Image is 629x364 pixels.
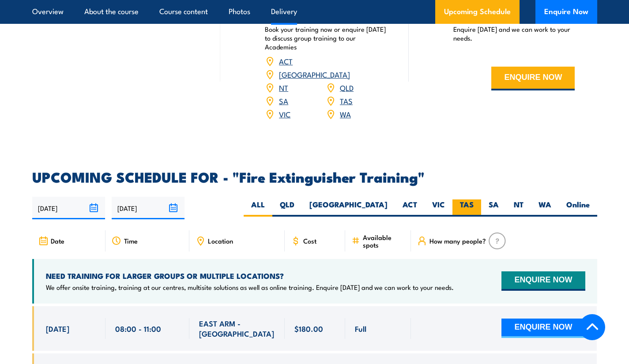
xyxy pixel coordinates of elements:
span: Time [124,237,138,244]
label: TAS [452,199,481,217]
button: ENQUIRE NOW [501,271,585,291]
h2: UPCOMING SCHEDULE FOR - "Fire Extinguisher Training" [32,170,597,183]
span: Full [355,323,366,334]
span: Location [208,237,233,244]
input: To date [112,197,185,219]
span: Date [51,237,64,244]
a: WA [340,109,351,119]
label: Online [559,199,597,217]
p: We offer onsite training, training at our centres, multisite solutions as well as online training... [46,283,454,292]
a: TAS [340,95,353,106]
span: How many people? [429,237,486,244]
p: Book your training now or enquire [DATE] to discuss group training to our Academies [265,25,387,51]
span: Available spots [363,233,405,248]
span: Cost [303,237,316,244]
button: ENQUIRE NOW [491,67,575,90]
a: ACT [279,56,293,66]
label: ACT [395,199,425,217]
input: From date [32,197,105,219]
label: NT [506,199,531,217]
label: SA [481,199,506,217]
label: ALL [244,199,272,217]
h4: NEED TRAINING FOR LARGER GROUPS OR MULTIPLE LOCATIONS? [46,271,454,281]
a: NT [279,82,288,93]
label: QLD [272,199,302,217]
p: Enquire [DATE] and we can work to your needs. [453,25,575,42]
a: VIC [279,109,290,119]
span: $180.00 [294,323,323,334]
span: 08:00 - 11:00 [115,323,161,334]
a: [GEOGRAPHIC_DATA] [279,69,350,79]
label: VIC [425,199,452,217]
a: SA [279,95,288,106]
label: [GEOGRAPHIC_DATA] [302,199,395,217]
a: QLD [340,82,354,93]
button: ENQUIRE NOW [501,319,585,338]
span: EAST ARM - [GEOGRAPHIC_DATA] [199,318,275,339]
label: WA [531,199,559,217]
span: [DATE] [46,323,69,334]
